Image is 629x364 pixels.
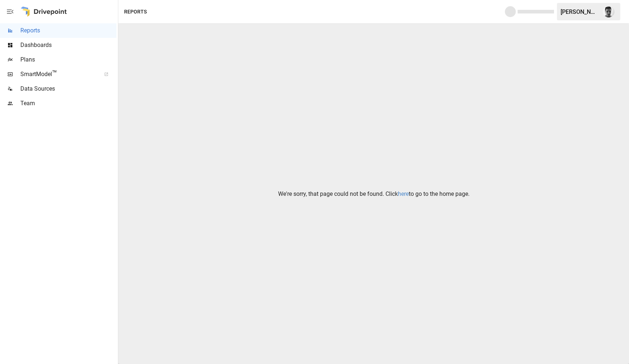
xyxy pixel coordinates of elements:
button: Lucas Nofal [598,1,619,22]
span: Team [20,99,116,108]
img: Lucas Nofal [603,6,614,17]
div: [PERSON_NAME] [561,8,598,15]
a: here [398,190,409,197]
span: Data Sources [20,84,116,93]
p: We're sorry, that page could not be found. Click to go to the home page. [278,190,470,198]
span: Plans [20,55,116,64]
span: Reports [20,26,116,35]
span: SmartModel [20,70,96,79]
span: ™ [52,69,57,78]
span: Dashboards [20,41,116,50]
